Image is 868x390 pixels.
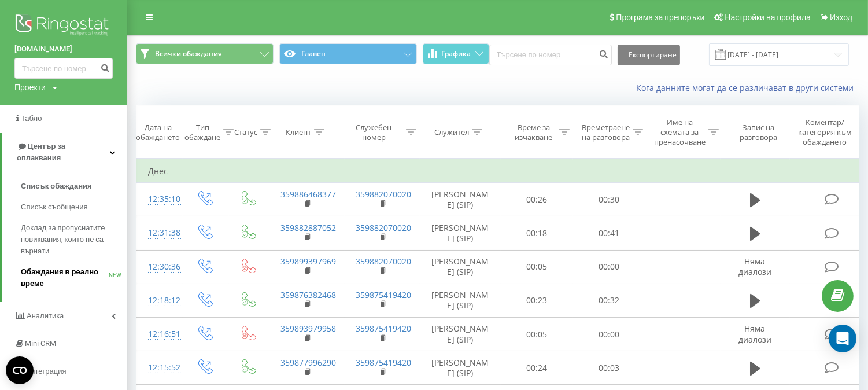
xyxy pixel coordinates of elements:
div: Тип обаждане [184,123,220,142]
div: Клиент [286,127,311,137]
a: Център за оплаквания [2,133,127,172]
a: [DOMAIN_NAME] [14,43,113,55]
td: 00:05 [501,318,573,351]
span: Изход [830,13,852,22]
div: Служебен номер [345,123,404,142]
a: Списък обаждания [21,176,127,197]
a: 359877996290 [281,357,337,368]
button: Графика [423,43,489,64]
div: Време за изчакване [511,123,556,142]
a: 359876382468 [281,289,337,300]
div: 12:31:38 [148,222,171,244]
a: Доклад за пропуснатите повиквания, които не са върнати [21,218,127,262]
td: 00:18 [501,216,573,250]
span: Настройки на профила [725,13,811,22]
span: Доклад за пропуснатите повиквания, които не са върнати [21,222,121,257]
button: Open CMP widget [6,356,34,384]
a: 359882070020 [356,256,412,267]
a: 359875419420 [356,357,412,368]
td: [PERSON_NAME] (SIP) [420,284,501,317]
td: 00:00 [573,250,645,284]
span: Табло [21,114,42,123]
a: 359875419420 [356,323,412,334]
input: Търсене по номер [489,45,612,65]
td: 00:05 [501,250,573,284]
span: Списък обаждания [21,181,92,192]
a: 359899397969 [281,256,337,267]
div: Запис на разговора [730,123,786,142]
td: [PERSON_NAME] (SIP) [420,351,501,385]
td: [PERSON_NAME] (SIP) [420,250,501,284]
img: Ringostat logo [14,12,113,41]
a: 359875419420 [356,289,412,300]
a: Кога данните могат да се различават в други системи [636,82,859,93]
div: Служител [434,127,469,137]
a: Списък съобщения [21,197,127,218]
div: 12:15:52 [148,356,171,379]
td: [PERSON_NAME] (SIP) [420,183,501,216]
span: Програма за препоръки [616,13,704,22]
span: Графика [442,50,471,58]
a: 359882070020 [356,222,412,233]
div: Дата на обаждането [136,123,180,142]
span: Няма диалози [738,256,771,277]
a: 359893979958 [281,323,337,334]
a: Обаждания в реално времеNEW [21,262,127,294]
td: 00:00 [573,318,645,351]
span: Mini CRM [25,339,56,348]
td: 00:23 [501,284,573,317]
span: Всички обаждания [155,49,222,58]
div: Open Intercom Messenger [829,325,856,352]
span: Обаждания в реално време [21,266,109,289]
div: 12:18:12 [148,289,171,312]
input: Търсене по номер [14,58,113,79]
div: 12:16:51 [148,323,171,345]
span: Списък съобщения [21,201,88,213]
td: 00:32 [573,284,645,317]
a: 359882070020 [356,189,412,200]
div: Коментар/категория към обаждането [791,117,859,147]
div: Времетраене на разговора [582,123,630,142]
td: [PERSON_NAME] (SIP) [420,318,501,351]
td: 00:26 [501,183,573,216]
span: Интеграция [25,367,67,376]
button: Експортиране [618,45,680,65]
td: 00:03 [573,351,645,385]
div: 12:30:36 [148,256,171,278]
a: 359886468377 [281,189,337,200]
div: Проекти [14,82,46,93]
div: Статус [234,127,257,137]
td: 00:41 [573,216,645,250]
span: Аналитика [27,311,64,320]
span: Няма диалози [738,323,771,344]
td: 00:24 [501,351,573,385]
div: 12:35:10 [148,188,171,211]
button: Главен [279,43,417,64]
span: Център за оплаквания [17,142,65,162]
td: [PERSON_NAME] (SIP) [420,216,501,250]
a: 359882887052 [281,222,337,233]
td: 00:30 [573,183,645,216]
div: Име на схемата за пренасочване [654,117,706,147]
button: Всички обаждания [136,43,274,64]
